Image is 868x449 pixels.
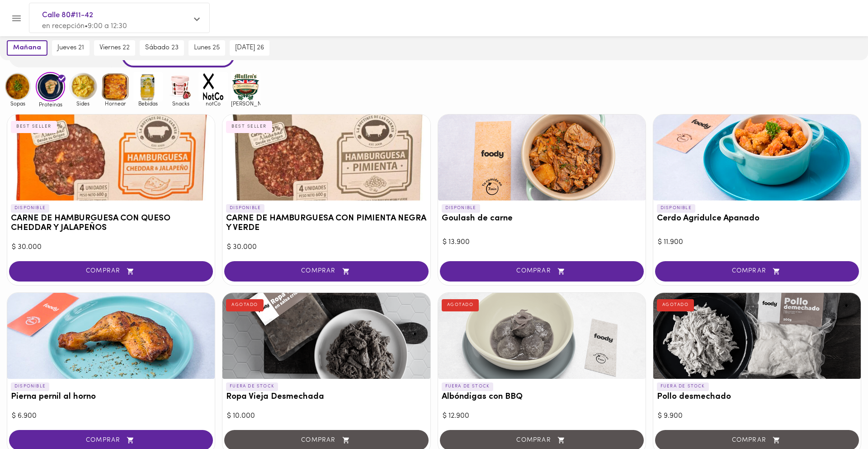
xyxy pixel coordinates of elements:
div: $ 9.900 [658,411,856,421]
img: Proteinas [36,72,65,101]
span: Hornear [101,100,130,106]
p: DISPONIBLE [11,382,49,391]
span: COMPRAR [666,267,848,275]
img: Sopas [3,72,33,101]
p: DISPONIBLE [226,204,264,212]
div: $ 30.000 [227,242,425,253]
img: Bebidas [133,72,163,101]
img: Sides [68,72,98,101]
div: Goulash de carne [438,115,646,201]
img: notCo [198,72,228,101]
button: jueves 21 [52,40,90,56]
span: COMPRAR [20,267,202,275]
h3: Pollo desmechado [657,392,857,402]
h3: CARNE DE HAMBURGUESA CON PIMIENTA NEGRA Y VERDE [226,214,426,233]
span: Calle 80#11-42 [42,10,188,21]
div: Ropa Vieja Desmechada [222,293,430,379]
div: BEST SELLER [11,121,57,133]
div: $ 6.900 [12,411,210,421]
button: sábado 23 [140,40,184,56]
span: en recepción • 9:00 a 12:30 [42,23,127,30]
div: $ 11.900 [658,237,856,248]
span: [DATE] 26 [235,44,264,52]
button: COMPRAR [655,261,859,282]
div: AGOTADO [657,299,694,311]
p: FUERA DE STOCK [442,382,494,391]
span: sábado 23 [145,44,179,52]
button: COMPRAR [224,261,428,282]
img: mullens [231,72,260,101]
p: FUERA DE STOCK [226,382,278,391]
div: Albóndigas con BBQ [438,293,646,379]
h3: Ropa Vieja Desmechada [226,392,426,402]
div: $ 12.900 [443,411,641,421]
h3: Cerdo Agridulce Apanado [657,214,857,224]
div: $ 13.900 [443,237,641,248]
h3: Goulash de carne [442,214,642,224]
span: Snacks [166,100,195,106]
span: [PERSON_NAME] [231,100,260,106]
button: Menu [5,7,28,29]
div: $ 10.000 [227,411,425,421]
button: [DATE] 26 [230,40,269,56]
span: COMPRAR [451,267,632,275]
p: FUERA DE STOCK [657,382,709,391]
button: lunes 25 [189,40,225,56]
div: $ 30.000 [12,242,210,253]
button: COMPRAR [440,261,644,282]
iframe: Messagebird Livechat Widget [816,396,859,440]
p: DISPONIBLE [11,204,49,212]
h3: CARNE DE HAMBURGUESA CON QUESO CHEDDAR Y JALAPEÑOS [11,214,211,233]
div: AGOTADO [226,299,264,311]
span: Bebidas [133,100,163,106]
div: CARNE DE HAMBURGUESA CON QUESO CHEDDAR Y JALAPEÑOS [7,115,215,201]
span: viernes 22 [99,44,130,52]
img: Hornear [101,72,130,101]
h3: Albóndigas con BBQ [442,392,642,402]
p: DISPONIBLE [657,204,695,212]
span: Sopas [3,100,33,106]
span: mañana [13,44,41,52]
span: notCo [198,100,228,106]
div: CARNE DE HAMBURGUESA CON PIMIENTA NEGRA Y VERDE [222,115,430,201]
div: Pierna pernil al horno [7,293,215,379]
div: Cerdo Agridulce Apanado [653,115,861,201]
img: Snacks [166,72,195,101]
span: lunes 25 [194,44,220,52]
p: DISPONIBLE [442,204,480,212]
span: COMPRAR [236,267,417,275]
span: Proteinas [36,101,65,107]
div: AGOTADO [442,299,479,311]
h3: Pierna pernil al horno [11,392,211,402]
button: mañana [7,40,47,56]
button: COMPRAR [9,261,213,282]
span: Sides [68,100,98,106]
button: viernes 22 [94,40,135,56]
span: jueves 21 [57,44,84,52]
div: BEST SELLER [226,121,272,133]
span: COMPRAR [20,436,202,444]
div: Pollo desmechado [653,293,861,379]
